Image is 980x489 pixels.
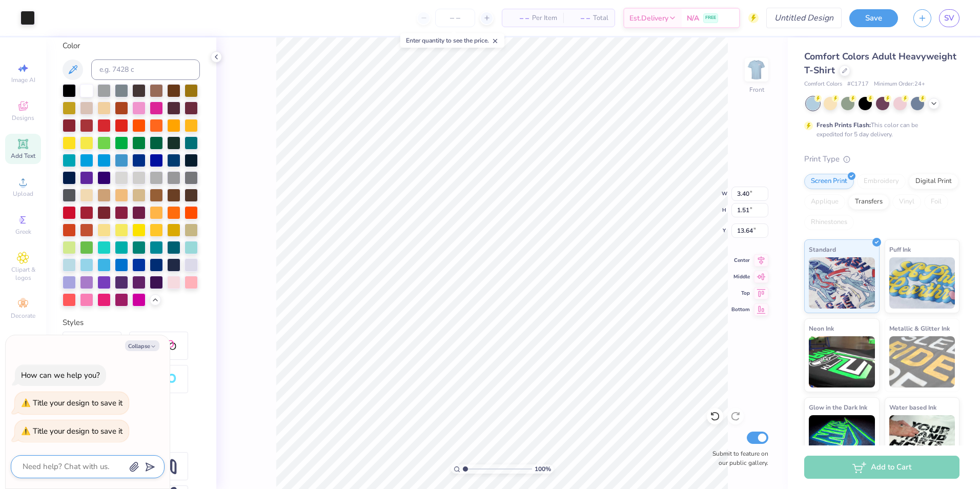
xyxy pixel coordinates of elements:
[804,194,845,210] div: Applique
[731,257,750,264] span: Center
[532,13,557,24] span: Per Item
[21,370,100,380] div: How can we help you?
[804,50,956,76] span: Comfort Colors Adult Heavyweight T-Shirt
[569,13,590,24] span: – –
[435,9,475,27] input: – –
[804,80,842,89] span: Comfort Colors
[15,228,31,236] span: Greek
[13,190,33,198] span: Upload
[687,13,699,24] span: N/A
[892,194,921,210] div: Vinyl
[629,13,668,24] span: Est. Delivery
[889,323,950,334] span: Metallic & Glitter Ink
[400,33,504,48] div: Enter quantity to see the price.
[91,59,200,80] input: e.g. 7428 c
[816,121,871,129] strong: Fresh Prints Flash:
[731,290,750,297] span: Top
[809,323,834,334] span: Neon Ink
[939,9,959,27] a: SV
[11,152,35,160] span: Add Text
[889,244,911,255] span: Puff Ink
[816,120,943,139] div: This color can be expedited for 5 day delivery.
[508,13,529,24] span: – –
[731,273,750,280] span: Middle
[707,449,768,467] label: Submit to feature on our public gallery.
[889,336,955,388] img: Metallic & Glitter Ink
[804,153,959,165] div: Print Type
[746,59,767,80] img: Front
[63,317,200,329] div: Styles
[809,415,875,466] img: Glow in the Dark Ink
[5,266,41,282] span: Clipart & logos
[874,80,925,89] span: Minimum Order: 24 +
[804,174,854,189] div: Screen Print
[705,14,716,22] span: FREE
[849,9,898,27] button: Save
[809,336,875,388] img: Neon Ink
[804,215,854,230] div: Rhinestones
[848,194,889,210] div: Transfers
[924,194,948,210] div: Foil
[889,402,936,413] span: Water based Ink
[766,8,842,28] input: Untitled Design
[593,13,608,24] span: Total
[125,340,159,351] button: Collapse
[847,80,869,89] span: # C1717
[809,244,836,255] span: Standard
[12,114,34,122] span: Designs
[857,174,906,189] div: Embroidery
[749,85,764,94] div: Front
[63,40,200,52] div: Color
[809,257,875,309] img: Standard
[889,257,955,309] img: Puff Ink
[889,415,955,466] img: Water based Ink
[535,464,551,474] span: 100 %
[11,76,35,84] span: Image AI
[33,426,122,436] div: Title your design to save it
[944,12,954,24] span: SV
[809,402,867,413] span: Glow in the Dark Ink
[11,312,35,320] span: Decorate
[731,306,750,313] span: Bottom
[33,398,122,408] div: Title your design to save it
[909,174,958,189] div: Digital Print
